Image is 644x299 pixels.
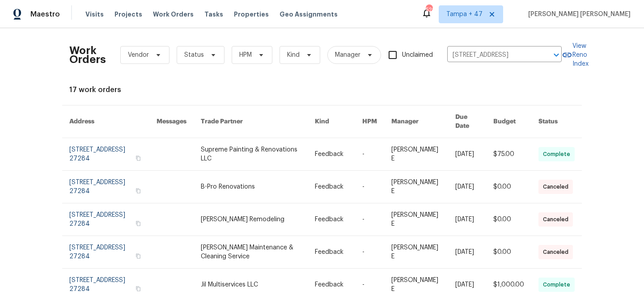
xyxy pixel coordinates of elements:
th: Kind [308,105,355,138]
td: - [355,138,384,171]
span: Properties [234,10,269,19]
span: Visits [85,10,104,19]
td: Feedback [308,236,355,269]
td: [PERSON_NAME] E [384,138,448,171]
th: Messages [149,105,194,138]
div: 17 work orders [69,85,575,94]
span: HPM [239,51,252,59]
span: Tampa + 47 [446,10,483,19]
span: Work Orders [153,10,194,19]
span: Kind [287,51,300,59]
span: Maestro [30,10,60,19]
th: Status [531,105,582,138]
td: Feedback [308,138,355,171]
td: [PERSON_NAME] E [384,171,448,203]
th: Manager [384,105,448,138]
button: Open [550,49,563,61]
td: B-Pro Renovations [194,171,308,203]
td: [PERSON_NAME] Remodeling [194,203,308,236]
button: Copy Address [134,154,142,162]
td: - [355,171,384,203]
span: [PERSON_NAME] [PERSON_NAME] [525,10,631,19]
th: HPM [355,105,384,138]
th: Budget [486,105,531,138]
span: Status [184,51,204,59]
td: [PERSON_NAME] E [384,203,448,236]
td: Feedback [308,171,355,203]
button: Copy Address [134,252,142,260]
input: Enter in an address [447,48,537,62]
span: Unclaimed [402,51,433,60]
a: View Reno Index [562,42,589,68]
h2: Work Orders [69,46,106,64]
td: Feedback [308,203,355,236]
span: Manager [335,51,360,59]
td: - [355,236,384,269]
td: - [355,203,384,236]
td: [PERSON_NAME] Maintenance & Cleaning Service [194,236,308,269]
th: Due Date [448,105,486,138]
th: Trade Partner [194,105,308,138]
button: Copy Address [134,219,142,227]
td: [PERSON_NAME] E [384,236,448,269]
span: Vendor [128,51,149,59]
button: Copy Address [134,187,142,195]
span: Tasks [204,11,223,17]
span: Projects [114,10,142,19]
th: Address [62,105,149,138]
button: Copy Address [134,285,142,293]
span: Geo Assignments [280,10,338,19]
div: 529 [426,5,432,14]
td: Supreme Painting & Renovations LLC [194,138,308,171]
